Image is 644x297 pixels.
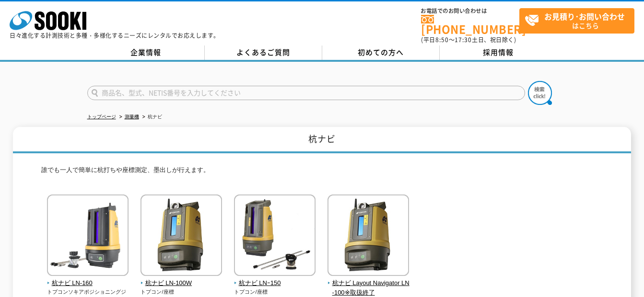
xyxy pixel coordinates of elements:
[234,269,316,288] a: 杭ナビ LNｰ150
[87,86,525,100] input: 商品名、型式、NETIS番号を入力してください
[358,47,404,57] span: 初めての方へ
[234,288,316,296] p: トプコン/座標
[141,194,222,278] img: 杭ナビ LN-100W
[13,127,631,153] h1: 杭ナビ
[205,46,322,60] a: よくあるご質問
[544,11,625,22] strong: お見積り･お問い合わせ
[41,165,602,180] p: 誰でも一人で簡単に杭打ちや座標測定、墨出しが行えます。
[519,8,634,34] a: お見積り･お問い合わせはこちら
[455,35,472,44] span: 17:30
[435,35,449,44] span: 8:50
[528,81,552,105] img: btn_search.png
[141,288,222,296] p: トプコン/座標
[234,194,316,278] img: 杭ナビ LNｰ150
[141,269,222,288] a: 杭ナビ LN-100W
[328,194,409,278] img: 杭ナビ Layout Navigator LN-100※取扱終了
[87,46,205,60] a: 企業情報
[47,194,129,278] img: 杭ナビ LN-160
[47,278,129,288] span: 杭ナビ LN-160
[421,15,519,34] a: [PHONE_NUMBER]
[322,46,440,60] a: 初めての方へ
[421,8,519,14] span: お電話でのお問い合わせは
[10,33,220,38] p: 日々進化する計測技術と多種・多様化するニーズにレンタルでお応えします。
[525,9,634,33] span: はこちら
[141,278,222,288] span: 杭ナビ LN-100W
[87,114,116,119] a: トップページ
[47,269,129,288] a: 杭ナビ LN-160
[440,46,557,60] a: 採用情報
[125,114,139,119] a: 測量機
[234,278,316,288] span: 杭ナビ LNｰ150
[141,112,162,122] li: 杭ナビ
[421,35,516,44] span: (平日 ～ 土日、祝日除く)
